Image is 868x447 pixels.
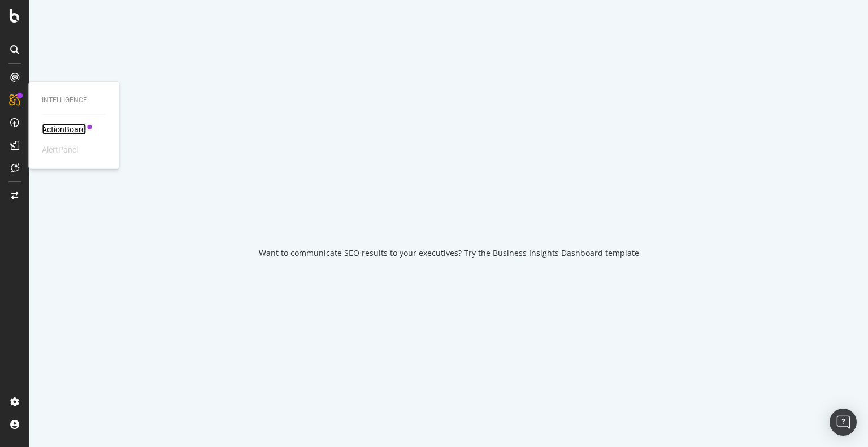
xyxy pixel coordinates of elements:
[42,96,105,105] div: Intelligence
[42,124,86,135] a: ActionBoard
[42,144,78,155] div: AlertPanel
[259,248,639,259] div: Want to communicate SEO results to your executives? Try the Business Insights Dashboard template
[408,189,489,229] div: animation
[830,409,857,436] div: Open Intercom Messenger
